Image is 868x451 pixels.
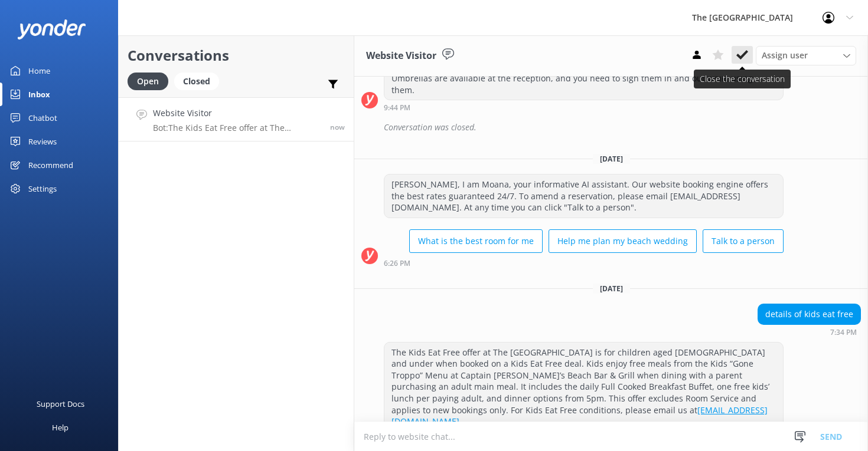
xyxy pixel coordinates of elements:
div: [PERSON_NAME], I am Moana, your informative AI assistant. Our website booking engine offers the b... [384,175,783,218]
div: Open [128,73,168,90]
strong: 6:26 PM [384,260,410,267]
div: Closed [174,73,219,90]
div: Conversation was closed. [384,117,861,137]
button: Talk to a person [703,229,784,253]
img: yonder-white-logo.png [18,19,86,39]
div: 2025-08-15T13:44:53.747 [361,117,861,137]
span: 01:34am 19-Aug-2025 (UTC -10:00) Pacific/Honolulu [330,122,345,132]
a: Closed [174,74,225,87]
span: Assign user [762,49,808,62]
button: What is the best room for me [409,229,543,253]
div: Support Docs [37,392,84,416]
strong: 7:34 PM [830,329,857,336]
h2: Conversations [128,44,345,67]
span: [DATE] [593,154,630,164]
div: Settings [28,177,57,200]
div: details of kids eat free [758,304,860,324]
a: [EMAIL_ADDRESS][DOMAIN_NAME] [391,404,768,427]
div: Recommend [28,153,73,177]
div: Umbrellas are available at the reception, and you need to sign them in and out while using them. [384,68,783,100]
h4: Website Visitor [153,107,321,120]
div: 03:44am 15-Aug-2025 (UTC -10:00) Pacific/Honolulu [384,103,784,111]
a: Open [128,74,174,87]
div: Reviews [28,130,57,153]
h3: Website Visitor [366,48,436,64]
button: Help me plan my beach wedding [549,229,697,253]
strong: 9:44 PM [384,104,410,111]
div: Chatbot [28,106,57,130]
span: [DATE] [593,284,630,294]
div: The Kids Eat Free offer at The [GEOGRAPHIC_DATA] is for children aged [DEMOGRAPHIC_DATA] and unde... [384,343,783,432]
p: Bot: The Kids Eat Free offer at The [GEOGRAPHIC_DATA] is for children aged [DEMOGRAPHIC_DATA] and... [153,123,321,133]
div: Help [52,416,68,439]
a: Website VisitorBot:The Kids Eat Free offer at The [GEOGRAPHIC_DATA] is for children aged [DEMOGRA... [119,97,354,141]
div: Home [28,59,50,83]
div: Assign User [756,46,856,65]
div: 01:34am 19-Aug-2025 (UTC -10:00) Pacific/Honolulu [758,328,861,336]
div: Inbox [28,83,50,106]
div: 12:26am 16-Aug-2025 (UTC -10:00) Pacific/Honolulu [384,259,784,267]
